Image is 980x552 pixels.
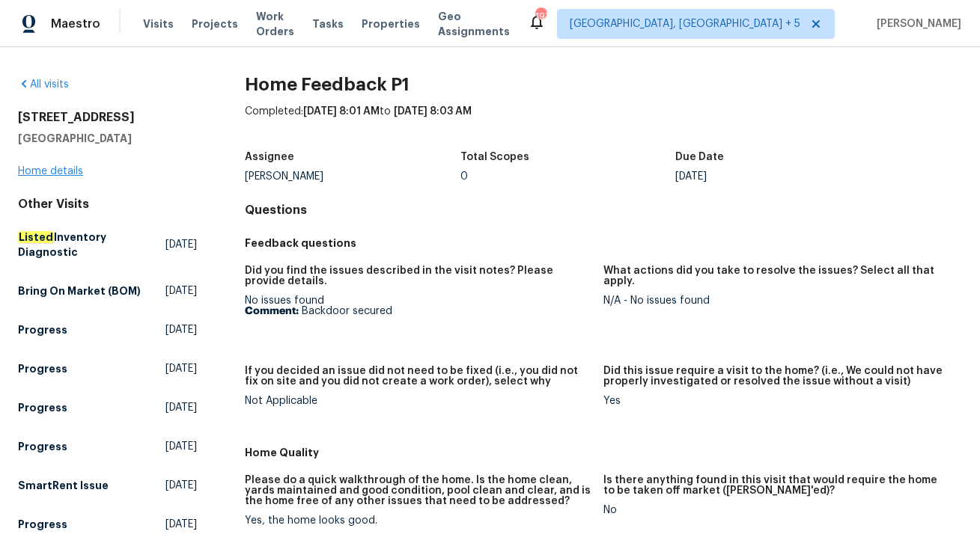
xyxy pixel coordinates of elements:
[362,16,420,31] span: Properties
[18,400,67,415] h5: Progress
[165,478,197,493] span: [DATE]
[18,433,197,460] a: Progress[DATE]
[18,110,197,125] h2: [STREET_ADDRESS]
[303,106,380,117] span: [DATE] 8:01 AM
[165,361,197,376] span: [DATE]
[871,16,961,31] span: [PERSON_NAME]
[675,171,890,182] div: [DATE]
[18,439,67,454] h5: Progress
[312,19,344,29] span: Tasks
[18,79,69,90] a: All visits
[603,295,950,306] div: N/A - No issues found
[675,152,724,162] h5: Due Date
[165,283,197,298] span: [DATE]
[245,171,460,182] div: [PERSON_NAME]
[245,445,962,460] h5: Home Quality
[18,230,165,260] h5: Inventory Diagnostic
[245,104,962,143] div: Completed: to
[438,9,510,39] span: Geo Assignments
[143,16,174,31] span: Visits
[245,236,962,251] h5: Feedback questions
[165,439,197,454] span: [DATE]
[245,366,591,387] h5: If you decided an issue did not need to be fixed (i.e., you did not fix on site and you did not c...
[245,396,591,406] div: Not Applicable
[245,475,591,506] h5: Please do a quick walkthrough of the home. Is the home clean, yards maintained and good condition...
[18,231,54,243] em: Listed
[256,9,294,39] span: Work Orders
[18,472,197,499] a: SmartRent Issue[DATE]
[165,517,197,532] span: [DATE]
[245,306,299,316] b: Comment:
[245,295,591,316] div: No issues found
[245,152,294,162] h5: Assignee
[570,16,800,31] span: [GEOGRAPHIC_DATA], [GEOGRAPHIC_DATA] + 5
[18,361,67,376] h5: Progress
[18,166,83,177] a: Home details
[460,171,675,182] div: 0
[18,517,67,532] h5: Progress
[18,394,197,421] a: Progress[DATE]
[245,203,962,218] h4: Questions
[394,106,472,117] span: [DATE] 8:03 AM
[18,478,109,493] h5: SmartRent Issue
[18,316,197,343] a: Progress[DATE]
[18,131,197,146] h5: [GEOGRAPHIC_DATA]
[51,16,100,31] span: Maestro
[18,283,141,298] h5: Bring On Market (BOM)
[603,505,950,515] div: No
[245,77,962,92] h2: Home Feedback P1
[165,237,197,252] span: [DATE]
[603,475,950,496] h5: Is there anything found in this visit that would require the home to be taken off market ([PERSON...
[603,396,950,406] div: Yes
[18,322,67,337] h5: Progress
[18,224,197,266] a: ListedInventory Diagnostic[DATE]
[192,16,238,31] span: Projects
[245,266,591,286] h5: Did you find the issues described in the visit notes? Please provide details.
[18,355,197,382] a: Progress[DATE]
[18,277,197,304] a: Bring On Market (BOM)[DATE]
[603,366,950,387] h5: Did this issue require a visit to the home? (i.e., We could not have properly investigated or res...
[245,306,591,316] p: Backdoor secured
[245,515,591,526] div: Yes, the home looks good.
[165,322,197,337] span: [DATE]
[603,266,950,286] h5: What actions did you take to resolve the issues? Select all that apply.
[165,400,197,415] span: [DATE]
[18,511,197,538] a: Progress[DATE]
[460,152,529,162] h5: Total Scopes
[18,197,197,212] div: Other Visits
[535,9,546,24] div: 193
